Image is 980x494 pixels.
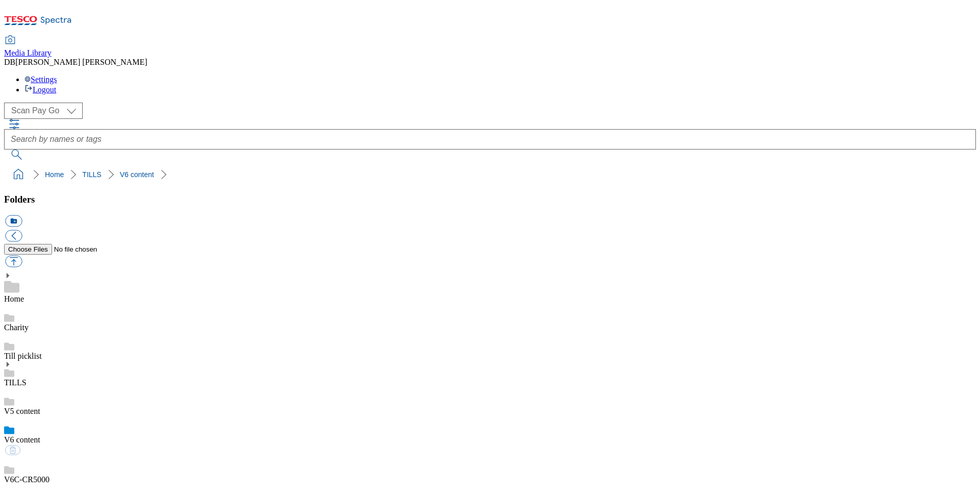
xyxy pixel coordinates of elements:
a: TILLS [4,378,27,387]
nav: breadcrumb [4,165,976,184]
a: Home [4,294,24,303]
a: Home [45,170,64,179]
a: V6C-CR5000 [4,475,50,484]
a: V6 content [120,170,154,179]
a: TILLS [82,170,101,179]
input: Search by names or tags [4,129,976,150]
a: Logout [24,85,56,94]
a: home [10,166,27,183]
span: [PERSON_NAME] [PERSON_NAME] [15,58,147,66]
a: Media Library [4,36,52,58]
span: DB [4,58,15,66]
h3: Folders [4,194,976,205]
a: Charity [4,323,29,332]
span: Media Library [4,48,52,57]
a: V6 content [4,435,40,444]
a: Settings [24,75,57,84]
a: V5 content [4,407,40,415]
a: Till picklist [4,352,42,360]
